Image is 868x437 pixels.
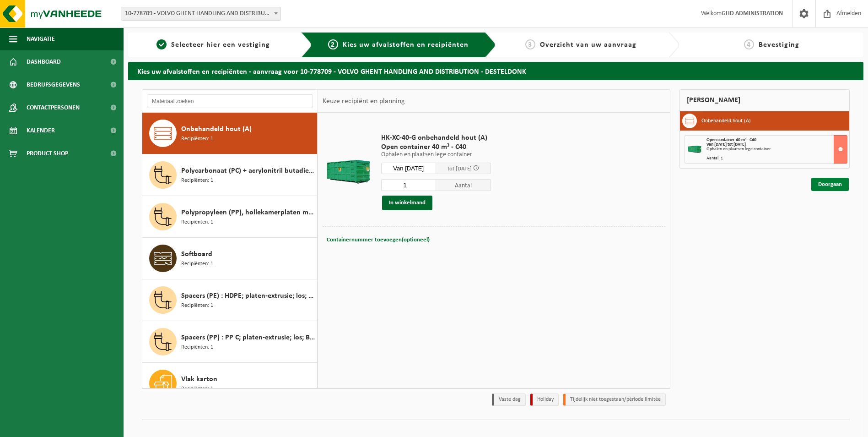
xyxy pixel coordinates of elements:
span: Bedrijfsgegevens [27,73,80,96]
span: HK-XC-40-G onbehandeld hout (A) [381,133,491,142]
button: Polycarbonaat (PC) + acrylonitril butadieen styreen (ABS) onbewerkt, gekleurd Recipiënten: 1 [142,154,318,196]
span: Kalender [27,119,55,142]
input: Selecteer datum [381,163,436,174]
span: Aantal [436,179,491,191]
div: Ophalen en plaatsen lege container [706,147,847,152]
span: Kies uw afvalstoffen en recipiënten [343,41,469,49]
span: Open container 40 m³ - C40 [706,137,756,142]
span: Recipiënten: 1 [181,135,213,143]
span: Spacers (PP) : PP C; platen-extrusie; los; B ; bont [181,332,315,343]
span: Recipiënten: 1 [181,176,213,185]
span: 10-778709 - VOLVO GHENT HANDLING AND DISTRIBUTION - DESTELDONK [121,7,281,21]
button: In winkelmand [382,196,432,210]
span: Dashboard [27,50,61,73]
span: 3 [525,39,535,49]
span: Product Shop [27,142,68,165]
input: Materiaal zoeken [147,94,313,108]
span: Selecteer hier een vestiging [171,41,270,49]
div: Aantal: 1 [706,156,847,161]
div: Keuze recipiënt en planning [318,90,410,113]
span: 4 [744,39,754,49]
button: Softboard Recipiënten: 1 [142,238,318,279]
li: Tijdelijk niet toegestaan/période limitée [563,393,666,406]
span: Recipiënten: 1 [181,218,213,227]
a: Doorgaan [811,178,849,191]
strong: GHD ADMINISTRATION [722,10,783,17]
h3: Onbehandeld hout (A) [701,114,751,128]
span: Recipiënten: 1 [181,301,213,310]
span: Polycarbonaat (PC) + acrylonitril butadieen styreen (ABS) onbewerkt, gekleurd [181,165,315,176]
span: Polypropyleen (PP), hollekamerplaten met geweven PP, gekleurd [181,207,315,218]
span: tot [DATE] [447,166,472,172]
span: Contactpersonen [27,96,80,119]
button: Polypropyleen (PP), hollekamerplaten met geweven PP, gekleurd Recipiënten: 1 [142,196,318,238]
span: Spacers (PE) : HDPE; platen-extrusie; los; A ; bont [181,290,315,301]
a: 1Selecteer hier een vestiging [133,39,294,50]
li: Holiday [530,393,559,406]
button: Spacers (PE) : HDPE; platen-extrusie; los; A ; bont Recipiënten: 1 [142,279,318,321]
button: Spacers (PP) : PP C; platen-extrusie; los; B ; bont Recipiënten: 1 [142,321,318,363]
button: Onbehandeld hout (A) Recipiënten: 1 [142,113,318,154]
span: Recipiënten: 1 [181,385,213,393]
strong: Van [DATE] tot [DATE] [706,142,746,147]
span: Containernummer toevoegen(optioneel) [327,237,430,243]
button: Vlak karton Recipiënten: 1 [142,363,318,404]
span: Vlak karton [181,374,217,385]
span: Overzicht van uw aanvraag [540,41,636,49]
span: Recipiënten: 1 [181,343,213,352]
span: Navigatie [27,27,55,50]
div: [PERSON_NAME] [679,89,850,111]
span: Bevestiging [759,41,799,49]
span: 1 [156,39,167,49]
span: Onbehandeld hout (A) [181,124,252,135]
p: Ophalen en plaatsen lege container [381,152,491,158]
h2: Kies uw afvalstoffen en recipiënten - aanvraag voor 10-778709 - VOLVO GHENT HANDLING AND DISTRIBU... [128,62,863,80]
span: Softboard [181,249,212,260]
span: 2 [328,39,338,49]
span: Open container 40 m³ - C40 [381,142,491,152]
li: Vaste dag [492,393,526,406]
span: 10-778709 - VOLVO GHENT HANDLING AND DISTRIBUTION - DESTELDONK [121,7,280,20]
span: Recipiënten: 1 [181,260,213,268]
button: Containernummer toevoegen(optioneel) [326,234,431,246]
